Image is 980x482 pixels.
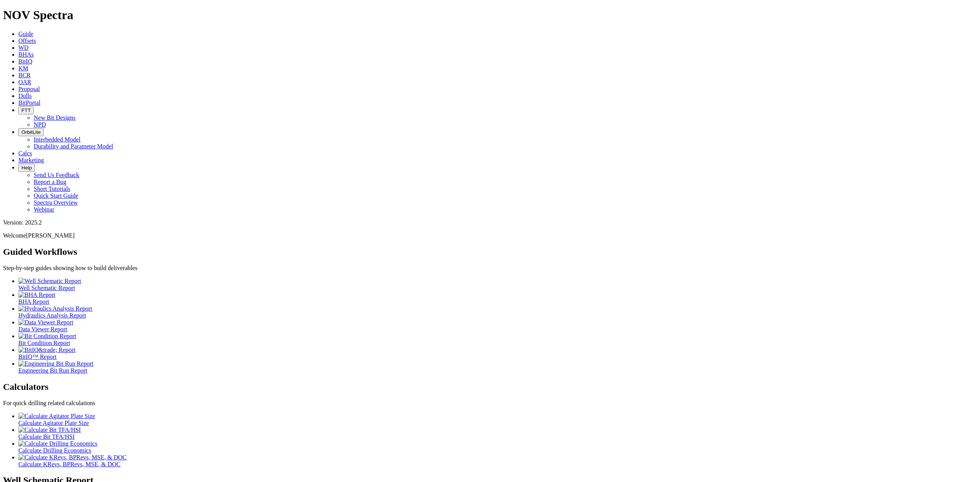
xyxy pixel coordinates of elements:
div: Version: 2025.2 [3,219,977,226]
a: Short Tutorials [34,186,70,192]
span: Hydraulics Analysis Report [18,312,86,319]
img: Calculate Drilling Economics [18,440,97,447]
a: New Bit Designs [34,114,75,121]
p: For quick drilling related calculations [3,400,977,407]
a: Calcs [18,150,32,156]
img: Data Viewer Report [18,319,73,326]
span: Well Schematic Report [18,285,75,291]
p: Step-by-step guides showing how to build deliverables [3,265,977,272]
a: Quick Start Guide [34,192,78,199]
a: BitPortal [18,99,41,106]
img: Calculate KRevs, BPRevs, MSE, & DOC [18,454,127,461]
a: Webinar [34,206,54,213]
a: Interbedded Model [34,136,80,143]
a: NPD [34,121,46,128]
a: Send Us Feedback [34,172,79,178]
span: BHA Report [18,298,49,305]
a: BitIQ&trade; Report BitIQ™ Report [18,347,977,360]
img: Hydraulics Analysis Report [18,305,92,312]
h2: Calculators [3,382,977,392]
a: Dulls [18,93,32,99]
a: Guide [18,31,33,37]
a: Offsets [18,37,36,44]
img: Engineering Bit Run Report [18,360,93,367]
h1: NOV Spectra [3,8,977,22]
span: BitIQ™ Report [18,353,57,360]
button: OrbitLite [18,128,44,136]
a: Calculate Drilling Economics Calculate Drilling Economics [18,440,977,454]
a: Hydraulics Analysis Report Hydraulics Analysis Report [18,305,977,319]
img: BHA Report [18,291,55,298]
span: Help [21,165,32,171]
a: Engineering Bit Run Report Engineering Bit Run Report [18,360,977,374]
a: BHA Report BHA Report [18,291,977,305]
button: Help [18,164,35,172]
a: Data Viewer Report Data Viewer Report [18,319,977,332]
a: Proposal [18,86,40,92]
button: FTT [18,106,34,114]
a: Calculate KRevs, BPRevs, MSE, & DOC Calculate KRevs, BPRevs, MSE, & DOC [18,454,977,467]
span: FTT [21,107,31,113]
img: Calculate Bit TFA/HSI [18,427,81,433]
a: Bit Condition Report Bit Condition Report [18,333,977,346]
a: Report a Bug [34,179,66,185]
img: Bit Condition Report [18,333,76,340]
a: Spectra Overview [34,199,78,206]
span: Bit Condition Report [18,340,70,346]
h2: Guided Workflows [3,247,977,257]
img: BitIQ&trade; Report [18,347,75,353]
img: Well Schematic Report [18,278,81,285]
a: BHAs [18,51,34,58]
a: Marketing [18,157,44,163]
a: Well Schematic Report Well Schematic Report [18,278,977,291]
span: Engineering Bit Run Report [18,367,87,374]
span: [PERSON_NAME] [26,232,75,239]
a: Calculate Agitator Plate Size Calculate Agitator Plate Size [18,413,977,426]
a: Durability and Parameter Model [34,143,113,150]
img: Calculate Agitator Plate Size [18,413,95,420]
a: OAR [18,79,31,85]
p: Welcome [3,232,977,239]
a: KM [18,65,28,72]
a: Calculate Bit TFA/HSI Calculate Bit TFA/HSI [18,427,977,440]
a: WD [18,44,29,51]
a: BCR [18,72,31,78]
span: OrbitLite [21,129,41,135]
span: Data Viewer Report [18,326,67,332]
a: BitIQ [18,58,32,65]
